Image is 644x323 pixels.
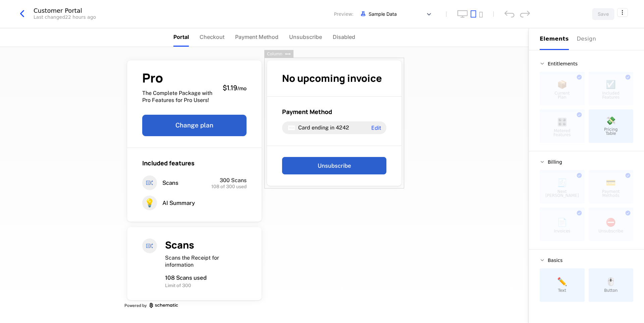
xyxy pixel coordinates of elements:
span: 💡 [142,196,157,210]
span: Unsubscribe [289,33,322,41]
span: Scans [165,238,194,252]
button: Save [592,8,614,20]
span: Included features [142,159,195,167]
button: Change plan [142,115,247,136]
i: entitlements [142,175,157,190]
span: AI Summary [162,199,195,207]
div: Customer Portal [34,8,96,14]
div: Design [577,35,598,43]
span: The Complete Package with Pro Features for Pro Users! [142,90,217,104]
span: Pricing Table [604,127,618,136]
div: redo [520,10,530,17]
button: desktop [457,10,468,18]
button: Select action [617,8,628,17]
i: entitlements [142,238,157,253]
span: Payment Method [235,33,278,41]
div: Choose Sub Page [540,28,633,50]
span: ✏️ [557,278,567,286]
div: Elements [540,35,569,43]
span: 108 of 300 used [211,184,247,189]
span: 108 Scans used [165,274,207,281]
div: undo [504,10,515,17]
button: Unsubscribe [282,157,386,174]
span: Scans the Receipt for information [165,255,219,268]
div: Last changed 22 hours ago [34,14,96,20]
span: Edit [371,125,381,130]
span: 300 Scans [220,177,247,183]
span: 4242 [336,124,349,131]
span: Text [558,288,566,292]
span: Basics [548,258,562,263]
span: Preview: [334,11,354,17]
span: Pro [142,72,217,84]
span: Portal [173,33,189,41]
span: Disabled [333,33,355,41]
i: visa [287,124,296,132]
span: Card ending in [298,124,334,131]
span: Payment Method [282,108,332,116]
span: Entitlements [548,61,578,66]
span: Powered by [124,303,147,308]
span: 🖱️ [606,278,616,286]
span: Limit of 300 [165,283,191,288]
button: mobile [479,12,483,18]
span: No upcoming invoice [282,71,382,85]
span: Button [604,288,618,292]
sub: / mo [237,85,247,92]
span: Billing [548,160,562,164]
span: Checkout [200,33,224,41]
span: Scans [162,179,178,187]
span: $1.19 [223,83,237,92]
a: Powered by [124,303,404,308]
span: 💸 [606,117,616,125]
button: tablet [471,10,476,18]
div: Column [264,50,285,58]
